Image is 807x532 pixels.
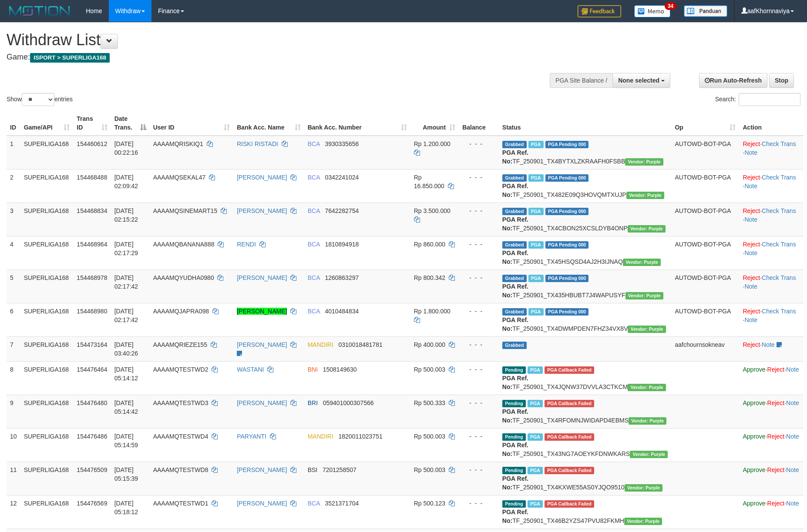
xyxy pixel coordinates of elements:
a: Approve [743,466,765,473]
span: AAAAMQSINEMART15 [153,207,218,214]
span: 154468980 [77,308,107,315]
a: Note [744,183,757,190]
div: - - - [462,399,495,407]
span: 154476464 [77,366,107,373]
td: 10 [7,428,20,462]
a: [PERSON_NAME] [237,399,287,406]
a: Approve [743,399,765,406]
span: Rp 1.200.000 [414,140,451,147]
a: Check Trans [762,140,796,147]
span: Rp 16.850.000 [414,174,444,190]
div: - - - [462,465,495,474]
span: [DATE] 02:17:42 [114,308,138,323]
span: Copy 1260863297 to clipboard [325,274,359,281]
td: · · [739,462,804,495]
div: - - - [462,365,495,374]
th: Status [499,111,672,136]
td: AUTOWD-BOT-PGA [671,203,739,236]
td: · · [739,361,804,395]
a: Note [786,366,799,373]
span: [DATE] 05:15:39 [114,466,138,482]
span: PGA Error [545,366,594,374]
span: AAAAMQBANANA888 [153,241,215,248]
td: SUPERLIGA168 [20,395,74,428]
span: [DATE] 05:18:12 [114,500,138,515]
span: PGA Pending [545,275,589,282]
a: Reject [767,399,785,406]
h4: Game: [7,53,529,62]
a: [PERSON_NAME] [237,341,287,348]
div: - - - [462,340,495,349]
span: BCA [308,274,320,281]
a: WASTANI [237,366,264,373]
td: AUTOWD-BOT-PGA [671,269,739,303]
td: TF_250901_TX4RFOMNJWIDAPD4EBMS [499,395,672,428]
span: 154468978 [77,274,107,281]
span: Marked by aafmaleo [528,433,543,441]
a: Check Trans [762,241,796,248]
a: Reject [767,466,785,473]
a: Note [744,316,757,323]
td: aafchournsokneav [671,336,739,361]
td: · · [739,303,804,336]
b: PGA Ref. No: [502,316,528,332]
td: SUPERLIGA168 [20,495,74,529]
span: BCA [308,241,320,248]
span: AAAAMQTESTWD2 [153,366,208,373]
span: PGA Error [545,400,594,407]
td: 9 [7,395,20,428]
b: PGA Ref. No: [502,442,528,457]
div: - - - [462,273,495,282]
td: · · [739,428,804,462]
select: Showentries [22,93,54,106]
span: BCA [308,308,320,315]
td: TF_250901_TX435HBUBT7J4WAPUSYF [499,269,672,303]
span: Copy 3930335656 to clipboard [325,140,359,147]
span: ISPORT > SUPERLIGA168 [30,53,110,63]
span: Marked by aafmaleo [528,467,543,474]
td: AUTOWD-BOT-PGA [671,303,739,336]
span: Pending [502,366,526,374]
span: Vendor URL: https://trx4.1velocity.biz [623,259,661,266]
span: AAAAMQTESTWD4 [153,433,208,440]
div: PGA Site Balance / [550,73,612,88]
td: SUPERLIGA168 [20,462,74,495]
button: None selected [612,73,670,88]
span: Marked by aafchoeunmanni [528,275,544,282]
a: Reject [743,341,760,348]
b: PGA Ref. No: [502,408,528,424]
th: User ID: activate to sort column ascending [150,111,234,136]
td: AUTOWD-BOT-PGA [671,236,739,269]
a: Reject [743,174,760,181]
span: PGA Error [545,467,594,474]
td: 2 [7,169,20,203]
a: Stop [769,73,794,88]
a: PARYANTI [237,433,266,440]
td: · · [739,236,804,269]
th: Action [739,111,804,136]
td: SUPERLIGA168 [20,236,74,269]
b: PGA Ref. No: [502,475,528,491]
span: Rp 500.333 [414,399,445,406]
b: PGA Ref. No: [502,509,528,524]
a: Check Trans [762,207,796,214]
span: BRI [308,399,318,406]
b: PGA Ref. No: [502,375,528,390]
span: Vendor URL: https://trx4.1velocity.biz [624,518,662,525]
td: SUPERLIGA168 [20,361,74,395]
label: Show entries [7,93,73,106]
span: Vendor URL: https://trx4.1velocity.biz [625,292,663,299]
span: PGA Error [545,433,594,441]
span: Pending [502,500,526,508]
th: Bank Acc. Number: activate to sort column ascending [304,111,410,136]
span: [DATE] 00:22:16 [114,140,138,156]
span: [DATE] 02:17:29 [114,241,138,256]
a: [PERSON_NAME] [237,466,287,473]
a: Reject [767,500,785,507]
span: [DATE] 02:17:42 [114,274,138,290]
span: Vendor URL: https://trx4.1velocity.biz [625,158,663,166]
span: 154473164 [77,341,107,348]
a: Note [744,216,757,223]
a: Reject [743,207,760,214]
a: Note [744,149,757,156]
